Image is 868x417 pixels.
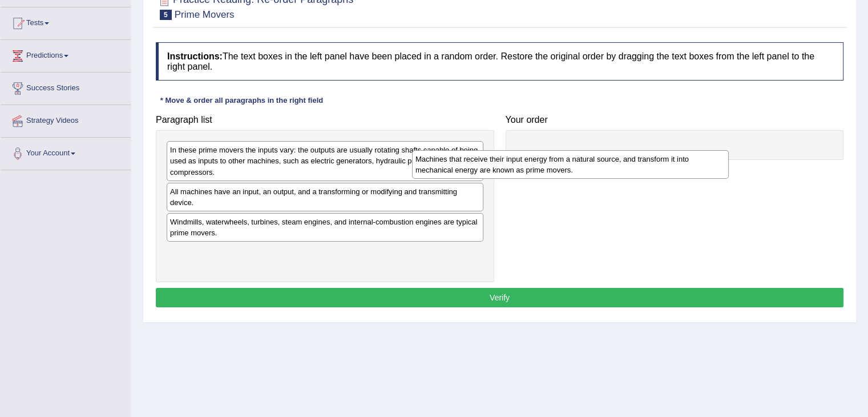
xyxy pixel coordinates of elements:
div: In these prime movers the inputs vary: the outputs are usually rotating shafts capable of being u... [167,141,483,181]
b: Instructions: [167,51,223,61]
div: Windmills, waterwheels, turbines, steam engines, and internal-combustion engines are typical prim... [167,213,483,242]
button: Verify [156,288,843,307]
a: Tests [1,7,131,36]
h4: Your order [506,115,844,125]
small: Prime Movers [175,9,235,20]
div: All machines have an input, an output, and a transforming or modifying and transmitting device. [167,183,483,211]
a: Strategy Videos [1,105,131,134]
a: Predictions [1,40,131,69]
a: Success Stories [1,73,131,101]
div: * Move & order all paragraphs in the right field [156,95,328,106]
span: 5 [160,10,172,20]
h4: The text boxes in the left panel have been placed in a random order. Restore the original order b... [156,42,843,81]
a: Your Account [1,138,131,166]
div: Machines that receive their input energy from a natural source, and transform it into mechanical ... [412,150,729,179]
h4: Paragraph list [156,115,494,125]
